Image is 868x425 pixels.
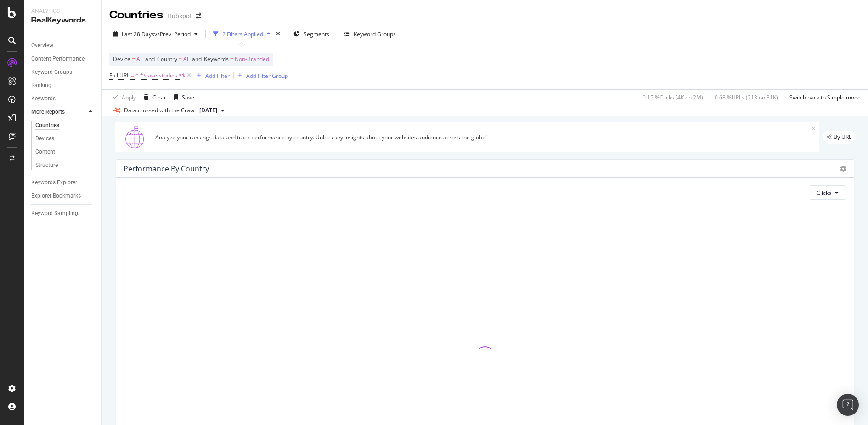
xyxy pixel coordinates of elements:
button: Add Filter [193,70,230,81]
div: Apply [122,94,136,101]
button: Clear [140,90,166,105]
div: Performance by country [124,164,209,173]
div: Content Performance [31,54,85,64]
span: and [145,55,155,63]
span: and [192,55,202,63]
div: Save [182,94,194,101]
span: Clicks [817,189,831,197]
div: Countries [35,121,59,130]
div: Analyze your rankings data and track performance by country. Unlock key insights about your websi... [155,133,812,141]
div: 0.15 % Clicks ( 4K on 2M ) [643,94,703,101]
a: Content Performance [31,54,95,64]
img: 1GusSBFZZAnHA7zLEg47bDqG2kt9RcmYEu+aKkSRu3AaxSDZ9X71ELQjEAcnUZcSIrNMcgw9IrD2IJjLV5mxQSv0LGqQkmPZE... [118,126,152,148]
div: legacy label [823,131,855,144]
span: By URL [834,134,851,140]
button: Keyword Groups [341,27,400,41]
div: Structure [35,160,58,170]
span: All [136,53,143,66]
div: Devices [35,134,54,144]
div: Switch back to Simple mode [789,94,861,101]
span: 2025 Aug. 12th [199,106,217,115]
button: Save [170,90,194,105]
span: = [132,55,135,63]
div: Open Intercom Messenger [837,394,859,416]
a: Content [35,147,95,157]
div: Hubspot [167,11,192,21]
button: Last 28 DaysvsPrev. Period [109,27,202,41]
a: Structure [35,160,95,170]
div: More Reports [31,107,65,117]
div: Ranking [31,81,51,90]
div: Analytics [31,7,94,15]
span: Non-Branded [235,53,269,66]
a: Overview [31,41,95,50]
button: Add Filter Group [234,70,288,81]
button: 2 Filters Applied [209,27,274,41]
span: = [230,55,233,63]
div: times [274,29,282,39]
button: Clicks [809,185,846,200]
div: 0.68 % URLs ( 213 on 31K ) [715,94,778,101]
a: More Reports [31,107,86,117]
a: Keywords Explorer [31,178,95,188]
div: Countries [109,7,163,23]
div: Keywords [31,94,56,104]
span: Segments [304,30,329,38]
span: Country [157,55,177,63]
a: Keyword Groups [31,67,95,77]
div: Keyword Sampling [31,209,78,218]
a: Ranking [31,81,95,90]
span: = [179,55,182,63]
div: Keywords Explorer [31,178,77,188]
div: Keyword Groups [31,67,72,77]
span: vs Prev. Period [154,30,191,38]
button: Switch back to Simple mode [786,90,861,105]
a: Keywords [31,94,95,104]
a: Countries [35,121,95,130]
button: [DATE] [196,105,228,116]
span: ^.*/case-studies.*$ [135,69,185,82]
div: RealKeywords [31,15,94,26]
div: Content [35,147,55,157]
div: 2 Filters Applied [222,30,263,38]
a: Explorer Bookmarks [31,191,95,201]
button: Apply [109,90,136,105]
div: Add Filter Group [246,72,288,80]
a: Devices [35,134,95,144]
div: Explorer Bookmarks [31,191,81,201]
a: Keyword Sampling [31,209,95,218]
div: arrow-right-arrow-left [196,13,201,19]
div: Overview [31,41,53,50]
div: Add Filter [205,72,230,80]
span: Keywords [204,55,229,63]
span: Device [113,55,130,63]
span: All [183,53,190,66]
button: Segments [290,27,333,41]
div: Clear [152,94,166,101]
div: Data crossed with the Crawl [124,106,196,115]
div: Keyword Groups [354,30,396,38]
span: = [131,72,134,79]
span: Last 28 Days [122,30,154,38]
span: Full URL [109,72,130,79]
